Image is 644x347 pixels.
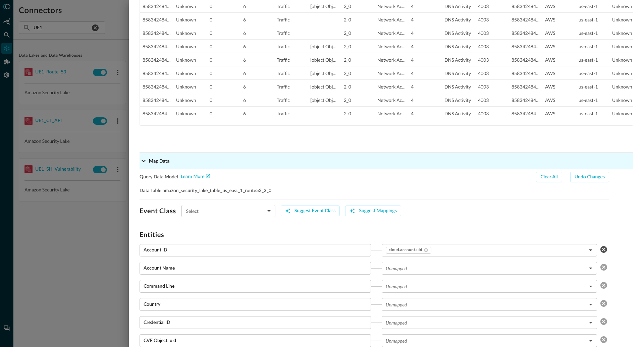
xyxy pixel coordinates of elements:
[444,67,473,80] div: DNS Activity
[545,13,573,26] div: AWS
[478,13,506,26] div: 4003
[143,40,171,53] div: 858342484421
[377,67,406,80] div: Network Activity
[612,94,640,107] div: Unknown
[294,207,336,215] div: Suggest Event Class
[579,67,607,80] div: us-east-1
[612,40,640,53] div: Unknown
[243,94,271,107] div: 6
[210,53,238,67] div: 0
[377,94,406,107] div: Network Activity
[344,107,372,120] div: 2_0
[512,67,540,80] div: 858342484421
[478,26,506,40] div: 4003
[478,53,506,67] div: 4003
[344,53,372,67] div: 2_0
[444,107,473,120] div: DNS Activity
[277,80,305,94] div: Traffic
[344,26,372,40] div: 2_0
[386,319,407,326] p: Unmapped
[344,40,372,53] div: 2_0
[243,53,271,67] div: 6
[176,107,204,120] div: Unknown
[140,207,176,215] h3: Event Class
[210,26,238,40] div: 0
[612,67,640,80] div: Unknown
[444,94,473,107] div: DNS Activity
[579,26,607,40] div: us-east-1
[243,67,271,80] div: 6
[545,94,573,107] div: AWS
[386,265,407,272] p: Unmapped
[344,80,372,94] div: 2_0
[143,107,171,120] div: 858342484421
[149,157,170,164] p: Map Data
[478,80,506,94] div: 4003
[478,67,506,80] div: 4003
[512,26,540,40] div: 858342484421
[411,40,439,53] div: 4
[512,107,540,120] div: 858342484421
[277,53,305,67] div: Traffic
[612,26,640,40] div: Unknown
[512,13,540,26] div: 858342484421
[143,13,171,26] div: 858342484421
[281,206,340,216] button: Let Query Copilot review sample data and set the Event Class.
[386,283,407,290] p: Unmapped
[181,173,210,180] a: Learn More
[386,247,431,253] div: cloud.account.uid
[243,80,271,94] div: 6
[310,80,338,94] div: [object Object],[object Object],[object Object],[object Object]
[176,94,204,107] div: Unknown
[386,301,407,308] p: Unmapped
[386,337,407,344] p: Unmapped
[478,94,506,107] div: 4003
[444,53,473,67] div: DNS Activity
[140,174,178,180] span: Query Data Model
[536,172,562,182] button: Clear All
[579,40,607,53] div: us-east-1
[310,40,338,53] div: [object Object],[object Object],[object Object],[object Object],[object Object],[object Object],[...
[575,173,605,181] div: Undo Changes
[612,80,640,94] div: Unknown
[411,13,439,26] div: 4
[344,94,372,107] div: 2_0
[176,26,204,40] div: Unknown
[243,13,271,26] div: 6
[377,53,406,67] div: Network Activity
[612,107,640,120] div: Unknown
[512,80,540,94] div: 858342484421
[176,13,204,26] div: Unknown
[243,26,271,40] div: 6
[579,80,607,94] div: us-east-1
[411,67,439,80] div: 4
[210,13,238,26] div: 0
[310,67,338,80] div: [object Object],[object Object],[object Object],[object Object]
[444,40,473,53] div: DNS Activity
[210,40,238,53] div: 0
[344,67,372,80] div: 2_0
[411,94,439,107] div: 4
[444,13,473,26] div: DNS Activity
[243,107,271,120] div: 6
[277,94,305,107] div: Traffic
[540,173,557,181] div: Clear All
[176,80,204,94] div: Unknown
[359,207,397,215] div: Suggest Mappings
[579,94,607,107] div: us-east-1
[579,107,607,120] div: us-east-1
[176,40,204,53] div: Unknown
[345,206,401,216] button: Let Query Copilot review sample data and perform the mapping. Remember to review and add/modify o...
[411,80,439,94] div: 4
[143,53,171,67] div: 858342484421
[512,53,540,67] div: 858342484421
[143,94,171,107] div: 858342484421
[579,13,607,26] div: us-east-1
[545,40,573,53] div: AWS
[377,107,406,120] div: Network Activity
[478,107,506,120] div: 4003
[344,13,372,26] div: 2_0
[411,53,439,67] div: 4
[545,80,573,94] div: AWS
[389,247,422,253] span: cloud.account.uid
